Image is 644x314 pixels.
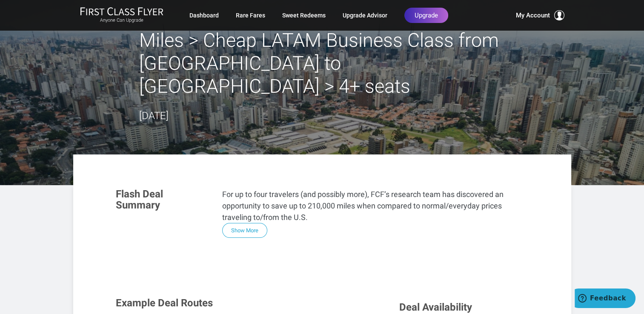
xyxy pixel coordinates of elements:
button: Show More [222,223,267,238]
a: Upgrade Advisor [343,8,387,23]
small: Anyone Can Upgrade [80,17,163,23]
a: Upgrade [404,8,448,23]
a: Dashboard [189,8,219,23]
h3: Flash Deal Summary [116,188,209,211]
a: Rare Fares [236,8,265,23]
h2: Miles > Cheap LATAM Business Class from [GEOGRAPHIC_DATA] to [GEOGRAPHIC_DATA] > 4+ seats [139,29,505,98]
span: My Account [516,10,550,20]
button: My Account [516,10,564,20]
iframe: Opens a widget where you can find more information [575,288,635,310]
p: For up to four travelers (and possibly more), FCF’s research team has discovered an opportunity t... [222,188,529,223]
span: Example Deal Routes [116,297,213,309]
span: Deal Availability [399,301,472,313]
a: Sweet Redeems [282,8,326,23]
time: [DATE] [139,110,169,122]
img: First Class Flyer [80,7,163,16]
a: First Class FlyerAnyone Can Upgrade [80,7,163,24]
